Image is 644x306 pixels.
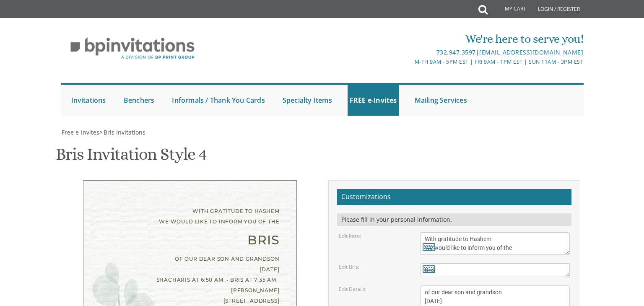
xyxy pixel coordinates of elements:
textarea: Bris [420,263,570,277]
a: Bris Invitations [103,128,145,136]
textarea: With gratitude to Hashem We would like to inform you of the [420,232,570,255]
label: Edit Bris: [339,263,359,270]
h2: Customizations [337,189,571,205]
h1: Bris Invitation Style 4 [56,145,206,170]
div: Please fill in your personal information. [337,213,571,226]
a: Free e-Invites [61,128,99,136]
a: Informals / Thank You Cards [170,85,267,116]
div: We're here to serve you! [235,31,583,47]
div: | [235,47,583,57]
a: Mailing Services [413,85,469,116]
a: Benchers [122,85,157,116]
a: [EMAIL_ADDRESS][DOMAIN_NAME] [479,48,583,56]
a: Specialty Items [280,85,334,116]
img: BP Invitation Loft [61,31,205,66]
a: My Cart [487,1,532,18]
span: Free e-Invites [62,128,99,136]
div: With gratitude to Hashem We would like to inform you of the [100,206,280,227]
div: M-Th 9am - 5pm EST | Fri 9am - 1pm EST | Sun 11am - 3pm EST [235,57,583,66]
label: Edit Details: [339,285,366,293]
a: 732.947.3597 [436,48,476,56]
label: Edit Intro: [339,232,361,239]
span: Bris Invitations [104,128,145,136]
div: Bris [100,235,280,245]
a: Invitations [69,85,108,116]
a: FREE e-Invites [348,85,399,116]
span: > [99,128,145,136]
